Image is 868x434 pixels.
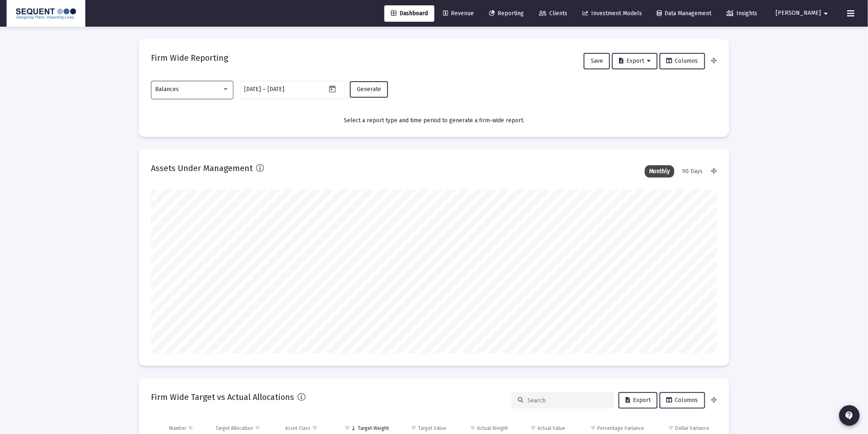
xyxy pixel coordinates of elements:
[436,5,480,22] a: Revenue
[591,57,603,64] span: Save
[612,53,658,69] button: Export
[391,10,428,17] span: Dashboard
[151,51,228,64] h2: Firm Wide Reporting
[357,86,381,93] span: Generate
[268,86,307,93] input: End date
[312,425,318,431] span: Show filter options for column 'Asset Class'
[727,10,758,17] span: Insights
[263,86,266,93] span: –
[13,5,79,22] img: Dashboard
[766,5,841,21] button: [PERSON_NAME]
[645,165,674,178] div: Monthly
[845,411,854,420] mat-icon: contact_support
[590,425,596,431] span: Show filter options for column 'Percentage Variance'
[470,425,476,431] span: Show filter options for column 'Actual Weight'
[350,81,388,98] button: Generate
[151,162,253,175] h2: Assets Under Management
[285,425,311,432] div: Asset Class
[821,5,831,22] mat-icon: arrow_drop_down
[678,165,707,178] div: 90 Days
[538,425,566,432] div: Actual Value
[254,425,260,431] span: Show filter options for column 'Target Allocation'
[187,425,194,431] span: Show filter options for column 'Number'
[576,5,649,22] a: Investment Models
[532,5,574,22] a: Clients
[668,425,674,431] span: Show filter options for column 'Dollar Variance'
[384,5,434,22] a: Dashboard
[657,10,712,17] span: Data Management
[327,83,338,95] button: Open calendar
[530,425,537,431] span: Show filter options for column 'Actual Value'
[776,10,821,17] span: [PERSON_NAME]
[489,10,524,17] span: Reporting
[151,116,717,125] div: Select a report type and time period to generate a firm-wide report.
[619,392,658,409] button: Export
[667,397,698,404] span: Columns
[482,5,530,22] a: Reporting
[345,425,351,431] span: Show filter options for column 'Target Weight'
[667,57,698,64] span: Columns
[660,53,705,69] button: Columns
[720,5,764,22] a: Insights
[651,5,718,22] a: Data Management
[584,53,610,69] button: Save
[151,391,294,404] h2: Firm Wide Target vs Actual Allocations
[528,397,608,404] input: Search
[155,86,179,93] span: Balances
[244,86,261,93] input: Start date
[418,425,447,432] div: Target Value
[539,10,567,17] span: Clients
[582,10,642,17] span: Investment Models
[676,425,710,432] div: Dollar Variance
[477,425,508,432] div: Actual Weight
[358,425,389,432] div: Target Weight
[660,392,705,409] button: Columns
[169,425,186,432] div: Number
[619,57,651,64] span: Export
[411,425,417,431] span: Show filter options for column 'Target Value'
[443,10,474,17] span: Revenue
[597,425,644,432] div: Percentage Variance
[215,425,253,432] div: Target Allocation
[626,397,651,404] span: Export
